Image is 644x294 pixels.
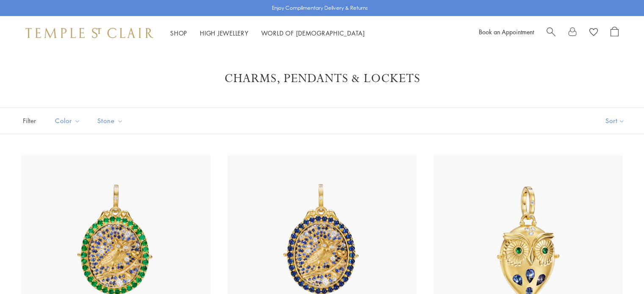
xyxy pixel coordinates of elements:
[586,108,644,134] button: Show sort by
[25,28,153,38] img: Temple St. Clair
[49,111,87,130] button: Color
[200,29,249,37] a: High JewelleryHigh Jewellery
[34,71,610,86] h1: Charms, Pendants & Lockets
[261,29,365,37] a: World of [DEMOGRAPHIC_DATA]World of [DEMOGRAPHIC_DATA]
[93,115,130,126] span: Stone
[170,28,365,38] nav: Main navigation
[272,4,368,12] p: Enjoy Complimentary Delivery & Returns
[91,111,130,130] button: Stone
[479,27,534,36] a: Book an Appointment
[170,29,187,37] a: ShopShop
[547,27,556,39] a: Search
[611,27,619,39] a: Open Shopping Bag
[51,115,87,126] span: Color
[589,27,598,39] a: View Wishlist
